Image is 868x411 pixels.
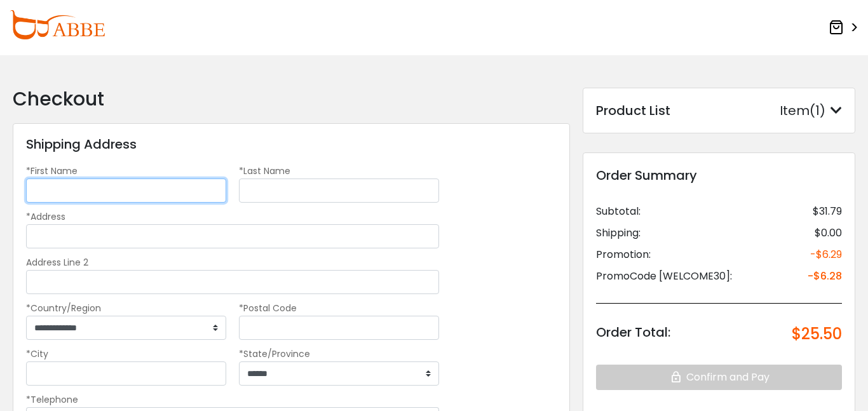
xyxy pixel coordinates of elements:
span: > [846,17,858,39]
div: PromoCode [WELCOME30]: [596,269,732,284]
div: Shipping: [596,226,641,241]
div: Subtotal: [596,204,641,219]
label: *Telephone [26,393,78,407]
label: *Last Name [239,165,290,177]
h3: Shipping Address [26,137,137,152]
label: *Address [26,210,65,223]
div: -$6.29 [810,247,842,262]
div: Item(1) [780,101,842,120]
label: *City [26,347,48,360]
h2: Checkout [13,88,570,111]
label: *Country/Region [26,302,101,314]
div: $31.79 [813,204,842,219]
div: Promotion: [596,247,651,262]
label: Address Line 2 [26,256,88,269]
img: abbeglasses.com [10,10,105,39]
label: *First Name [26,165,78,177]
a: > [829,16,858,39]
label: *Postal Code [239,302,297,314]
div: $25.50 [792,323,842,346]
label: *State/Province [239,347,310,360]
div: Order Summary [596,166,842,185]
div: $0.00 [815,226,842,241]
div: Product List [596,101,670,120]
div: -$6.28 [808,269,842,284]
div: Order Total: [596,323,670,346]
